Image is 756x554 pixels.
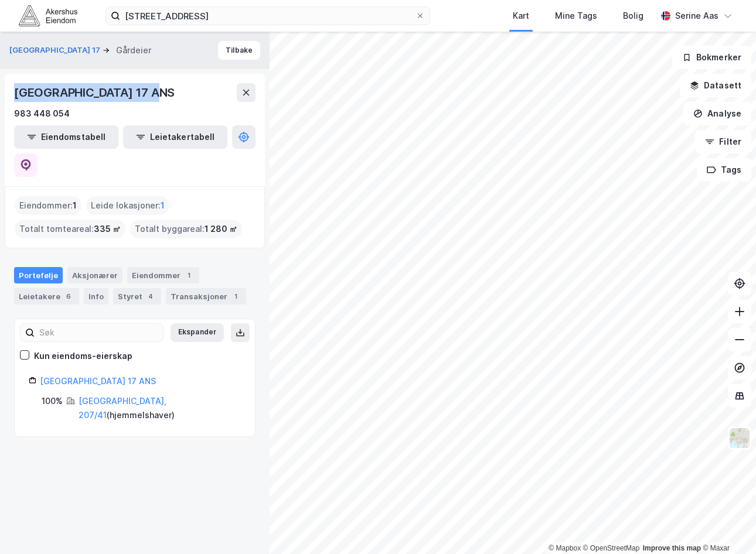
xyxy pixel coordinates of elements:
button: Tilbake [218,41,260,60]
a: OpenStreetMap [583,544,640,552]
button: Eiendomstabell [14,125,118,149]
div: Totalt byggareal : [130,220,242,238]
div: 4 [145,290,156,302]
div: Leide lokasjoner : [86,196,169,215]
button: Ekspander [171,323,224,342]
img: Z [728,427,751,449]
button: Tags [697,158,751,182]
button: Leietakertabell [123,125,227,149]
input: Søk på adresse, matrikkel, gårdeiere, leietakere eller personer [120,7,416,25]
img: akershus-eiendom-logo.9091f326c980b4bce74ccdd9f866810c.svg [19,5,77,26]
div: Leietakere [14,288,79,305]
div: Aksjonærer [67,267,122,283]
div: Eiendommer [127,267,199,283]
div: 1 [230,290,241,302]
button: Analyse [683,102,751,125]
div: Kart [513,9,529,23]
div: Kontrollprogram for chat [697,498,756,554]
div: Bolig [623,9,643,23]
span: 1 [73,199,77,213]
div: Mine Tags [555,9,597,23]
div: Styret [113,288,161,305]
div: 100% [42,394,63,408]
div: Info [84,288,108,305]
button: Datasett [680,74,751,97]
div: 1 [183,269,195,281]
div: Serine Aas [675,9,718,23]
div: Gårdeier [116,43,151,57]
button: Filter [695,130,751,153]
a: [GEOGRAPHIC_DATA] 17 ANS [40,376,156,386]
span: 1 280 ㎡ [205,222,237,236]
a: Mapbox [549,544,581,552]
input: Søk [35,324,163,341]
div: 983 448 054 [14,107,70,121]
div: ( hjemmelshaver ) [79,394,241,422]
div: Totalt tomteareal : [15,220,125,238]
div: 6 [63,290,74,302]
iframe: Chat Widget [697,498,756,554]
button: [GEOGRAPHIC_DATA] 17 [9,45,103,56]
div: Kun eiendoms-eierskap [34,349,132,363]
div: Eiendommer : [15,196,81,215]
a: Improve this map [643,544,701,552]
a: [GEOGRAPHIC_DATA], 207/41 [79,396,166,420]
div: Portefølje [14,267,63,283]
button: Bokmerker [672,46,751,69]
span: 1 [161,199,165,213]
span: 335 ㎡ [94,222,121,236]
div: Transaksjoner [166,288,246,305]
div: [GEOGRAPHIC_DATA] 17 ANS [14,83,177,102]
